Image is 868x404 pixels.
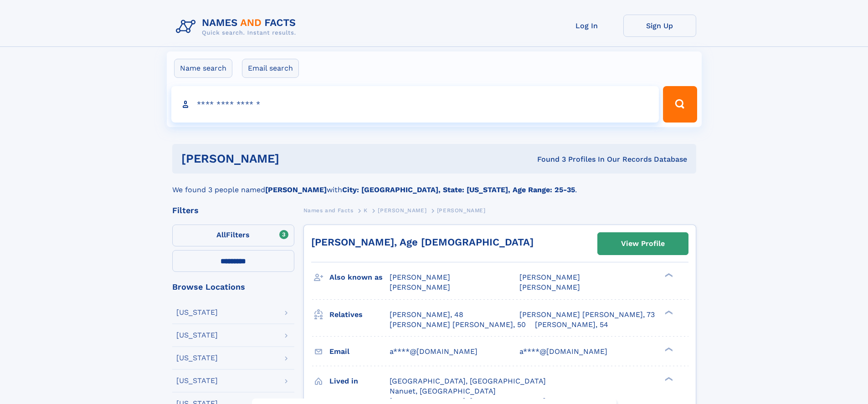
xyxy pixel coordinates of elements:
[265,185,327,194] b: [PERSON_NAME]
[378,205,426,216] a: [PERSON_NAME]
[663,86,697,123] button: Search Button
[181,153,408,164] h1: [PERSON_NAME]
[437,207,486,214] span: [PERSON_NAME]
[408,154,687,164] div: Found 3 Profiles In Our Records Database
[329,307,390,322] h3: Relatives
[329,344,390,359] h3: Email
[519,283,580,291] span: [PERSON_NAME]
[329,270,390,285] h3: Also known as
[378,207,426,214] span: [PERSON_NAME]
[598,233,688,255] a: View Profile
[172,283,294,291] div: Browse Locations
[364,207,368,214] span: K
[174,59,232,78] label: Name search
[172,206,294,215] div: Filters
[176,332,218,339] div: [US_STATE]
[311,236,534,248] a: [PERSON_NAME], Age [DEMOGRAPHIC_DATA]
[216,230,226,239] span: All
[390,273,450,281] span: [PERSON_NAME]
[663,376,673,382] div: ❯
[535,320,608,330] a: [PERSON_NAME], 54
[303,205,354,216] a: Names and Facts
[242,59,299,78] label: Email search
[390,310,463,320] a: [PERSON_NAME], 48
[176,309,218,316] div: [US_STATE]
[172,15,303,39] img: Logo Names and Facts
[176,354,218,362] div: [US_STATE]
[390,377,546,385] span: [GEOGRAPHIC_DATA], [GEOGRAPHIC_DATA]
[663,309,673,315] div: ❯
[663,272,673,278] div: ❯
[519,273,580,281] span: [PERSON_NAME]
[364,205,368,216] a: K
[176,377,218,384] div: [US_STATE]
[172,225,294,246] label: Filters
[342,185,575,194] b: City: [GEOGRAPHIC_DATA], State: [US_STATE], Age Range: 25-35
[171,86,659,123] input: search input
[550,15,623,37] a: Log In
[663,346,673,352] div: ❯
[390,283,450,291] span: [PERSON_NAME]
[329,373,390,389] h3: Lived in
[519,310,655,320] a: [PERSON_NAME] [PERSON_NAME], 73
[172,174,696,195] div: We found 3 people named with .
[621,233,665,254] div: View Profile
[390,387,496,395] span: Nanuet, [GEOGRAPHIC_DATA]
[390,320,526,330] a: [PERSON_NAME] [PERSON_NAME], 50
[623,15,696,37] a: Sign Up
